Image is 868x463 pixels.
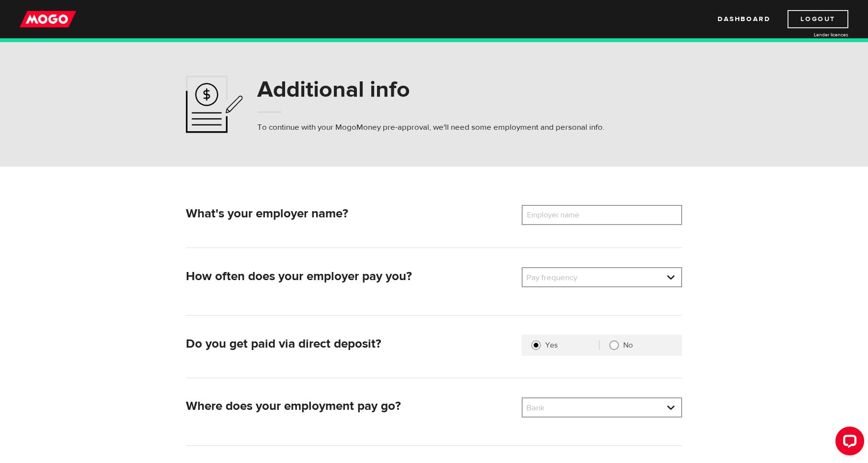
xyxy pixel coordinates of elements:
h2: What's your employer name? [186,206,514,221]
label: Yes [545,340,599,350]
img: application-ef4f7aff46a5c1a1d42a38d909f5b40b.svg [186,76,243,133]
h2: How often does your employer pay you? [186,269,514,284]
a: Dashboard [718,10,770,28]
a: Lender licences [777,31,848,38]
img: mogo_logo-11ee424be714fa7cbb0f0f49df9e16ec.png [20,10,76,28]
input: Yes [531,340,541,350]
h2: Do you get paid via direct deposit? [186,337,514,351]
input: No [609,340,619,350]
p: To continue with your MogoMoney pre-approval, we'll need some employment and personal info. [257,122,605,133]
a: Logout [788,10,848,28]
h1: Additional info [257,77,605,102]
label: Employer name [522,205,599,225]
iframe: LiveChat chat widget [828,423,868,463]
label: No [623,340,673,350]
h2: Where does your employment pay go? [186,399,514,414]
